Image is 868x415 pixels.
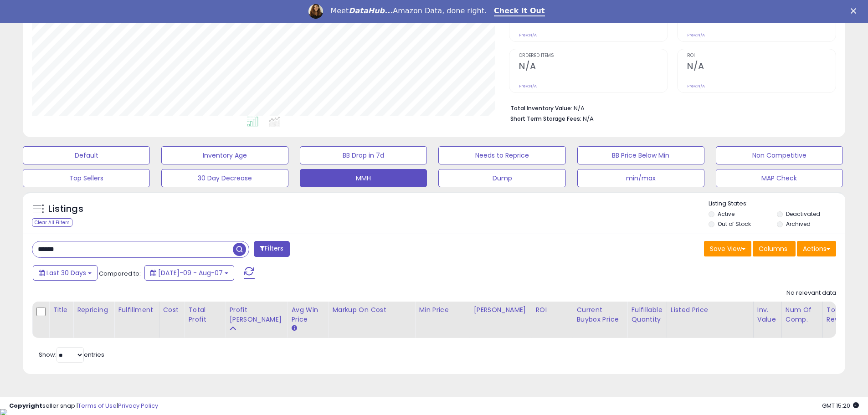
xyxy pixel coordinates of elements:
[704,241,751,256] button: Save View
[46,268,86,277] span: Last 30 Days
[535,305,569,315] div: ROI
[254,241,289,257] button: Filters
[577,169,704,187] button: min/max
[330,6,487,15] div: Meet Amazon Data, done right.
[797,241,836,256] button: Actions
[33,265,98,281] button: Last 30 Days
[161,169,288,187] button: 30 Day Decrease
[519,83,537,89] small: Prev: N/A
[822,401,859,410] span: 2025-09-7 15:20 GMT
[53,305,69,315] div: Title
[786,210,820,218] label: Deactivated
[118,401,158,410] a: Privacy Policy
[77,305,110,315] div: Repricing
[118,305,155,315] div: Fulfillment
[188,305,221,324] div: Total Profit
[473,305,528,315] div: [PERSON_NAME]
[291,305,324,324] div: Avg Win Price
[510,115,581,123] b: Short Term Storage Fees:
[709,200,845,208] p: Listing States:
[687,83,705,89] small: Prev: N/A
[9,401,42,410] strong: Copyright
[9,402,158,410] div: seller snap | |
[161,146,288,164] button: Inventory Age
[332,305,411,315] div: Markup on Cost
[576,305,623,324] div: Current Buybox Price
[786,305,819,324] div: Num of Comp.
[716,169,843,187] button: MAP Check
[438,169,565,187] button: Dump
[39,350,104,359] span: Show: entries
[291,324,297,333] small: Avg Win Price.
[786,289,836,297] div: No relevant data
[718,210,734,218] label: Active
[163,305,181,315] div: Cost
[716,146,843,164] button: Non Competitive
[759,244,787,253] span: Columns
[519,61,668,73] h2: N/A
[229,305,283,324] div: Profit [PERSON_NAME]
[827,305,860,324] div: Total Rev.
[687,61,836,73] h2: N/A
[144,265,234,281] button: [DATE]-09 - Aug-07
[23,169,150,187] button: Top Sellers
[510,102,829,113] li: N/A
[78,401,117,410] a: Terms of Use
[519,32,537,38] small: Prev: N/A
[631,305,663,324] div: Fulfillable Quantity
[158,268,223,277] span: [DATE]-09 - Aug-07
[23,146,150,164] button: Default
[349,6,393,15] i: DataHub...
[687,32,705,38] small: Prev: N/A
[510,104,572,112] b: Total Inventory Value:
[438,146,565,164] button: Needs to Reprice
[32,218,72,227] div: Clear All Filters
[671,305,750,315] div: Listed Price
[308,4,323,19] img: Profile image for Georgie
[99,269,141,278] span: Compared to:
[786,220,811,228] label: Archived
[577,146,704,164] button: BB Price Below Min
[718,220,751,228] label: Out of Stock
[300,169,427,187] button: MMH
[494,6,545,16] a: Check It Out
[419,305,466,315] div: Min Price
[753,241,796,256] button: Columns
[583,114,594,123] span: N/A
[757,305,778,324] div: Inv. value
[519,53,668,58] span: Ordered Items
[329,302,415,338] th: The percentage added to the cost of goods (COGS) that forms the calculator for Min & Max prices.
[687,53,836,58] span: ROI
[48,203,83,215] h5: Listings
[851,8,860,14] div: Close
[300,146,427,164] button: BB Drop in 7d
